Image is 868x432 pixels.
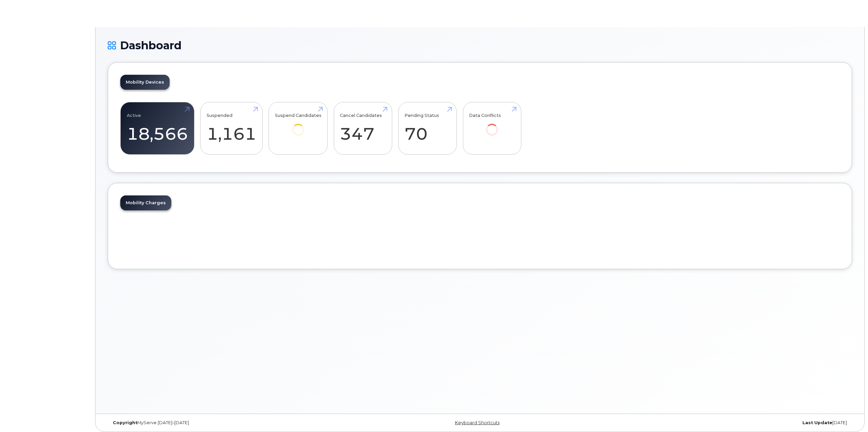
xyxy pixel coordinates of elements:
[127,106,188,151] a: Active 18,566
[604,420,852,426] div: [DATE]
[340,106,386,151] a: Cancel Candidates 347
[108,39,852,51] h1: Dashboard
[469,106,515,145] a: Data Conflicts
[120,75,170,90] a: Mobility Devices
[120,195,171,210] a: Mobility Charges
[802,420,832,425] strong: Last Update
[404,106,450,151] a: Pending Status 70
[207,106,256,151] a: Suspended 1,161
[455,420,500,425] a: Keyboard Shortcuts
[108,420,356,426] div: MyServe [DATE]–[DATE]
[275,106,322,145] a: Suspend Candidates
[113,420,137,425] strong: Copyright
